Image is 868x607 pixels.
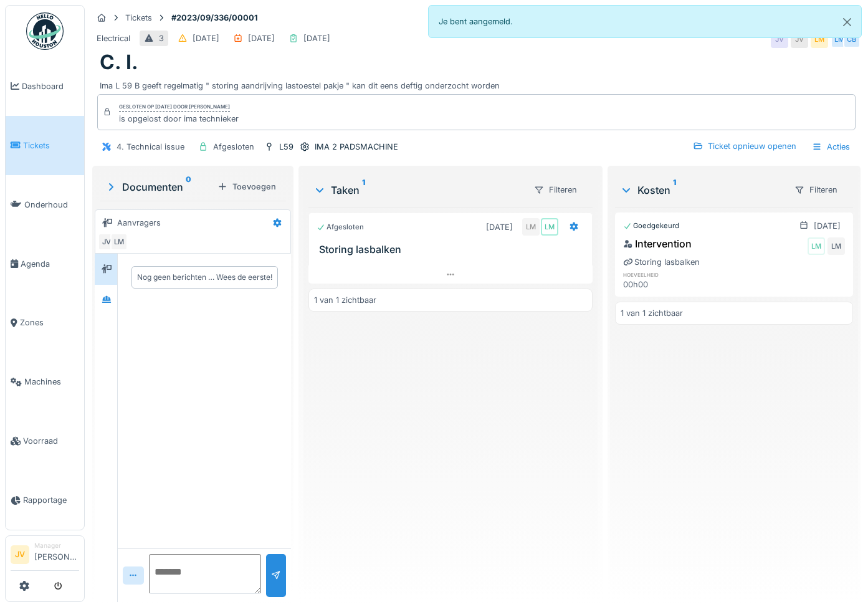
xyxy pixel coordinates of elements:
div: Goedgekeurd [623,221,679,231]
div: Filteren [789,181,843,199]
div: LM [522,218,540,236]
span: Voorraad [23,435,79,447]
div: Afgesloten [213,141,254,153]
div: Manager [34,541,79,550]
div: [DATE] [303,32,330,44]
div: [DATE] [248,32,275,44]
span: Machines [24,376,79,388]
div: Tickets [125,12,152,24]
div: Storing lasbalken [623,256,700,268]
sup: 1 [673,183,676,198]
div: LM [541,218,558,236]
sup: 1 [362,183,365,198]
div: Ima L 59 B geeft regelmatig " storing aandrijving lastoestel pakje " kan dit eens deftig onderzoc... [100,75,853,92]
strong: #2023/09/336/00001 [166,12,263,24]
span: Dashboard [22,80,79,92]
div: is opgelost door ima technieker [119,113,239,125]
div: CB [843,31,861,48]
div: [DATE] [193,32,219,44]
a: Zones [6,294,84,353]
div: IMA 2 PADSMACHINE [315,141,398,153]
span: Onderhoud [24,199,79,211]
a: Onderhoud [6,175,84,234]
a: Machines [6,353,84,412]
div: Acties [806,138,856,156]
div: JV [98,233,115,251]
div: Documenten [105,179,212,194]
span: Rapportage [23,494,79,506]
div: Toevoegen [212,178,281,195]
a: Dashboard [6,57,84,116]
div: Filteren [528,181,583,199]
h6: hoeveelheid [623,270,694,279]
div: Gesloten op [DATE] door [PERSON_NAME] [119,103,230,112]
sup: 0 [186,179,191,194]
div: Afgesloten [317,222,364,232]
div: Electrical [97,32,130,44]
div: 1 van 1 zichtbaar [314,294,376,306]
div: 00h00 [623,279,694,290]
div: LM [110,233,128,251]
div: [DATE] [814,220,841,232]
span: Agenda [21,258,79,270]
div: Ticket opnieuw openen [688,138,801,155]
button: Close [833,6,861,39]
div: LM [831,31,848,48]
div: Kosten [620,183,784,198]
h1: C. I. [100,50,138,74]
div: Nog geen berichten … Wees de eerste! [137,272,272,283]
div: 1 van 1 zichtbaar [621,307,683,319]
div: LM [811,31,828,48]
div: JV [771,31,788,48]
li: JV [11,545,29,564]
a: JV Manager[PERSON_NAME] [11,541,79,571]
a: Rapportage [6,471,84,530]
a: Tickets [6,116,84,175]
div: Taken [313,183,523,198]
a: Agenda [6,234,84,294]
div: LM [808,237,825,255]
h3: Storing lasbalken [319,244,587,256]
div: Intervention [623,236,692,251]
a: Voorraad [6,411,84,471]
li: [PERSON_NAME] [34,541,79,568]
div: L59 [279,141,293,153]
img: Badge_color-CXgf-gQk.svg [26,12,64,50]
div: [DATE] [486,221,513,233]
div: Aanvragers [117,217,161,229]
div: 4. Technical issue [117,141,184,153]
div: Je bent aangemeld. [428,5,862,38]
div: 3 [159,32,164,44]
div: LM [827,237,845,255]
span: Zones [20,317,79,328]
span: Tickets [23,140,79,151]
div: JV [791,31,808,48]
